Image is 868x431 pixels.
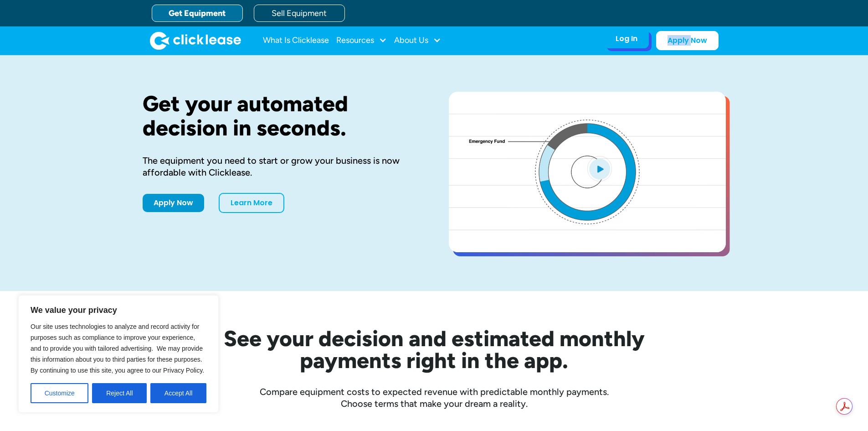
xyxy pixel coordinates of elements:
[31,323,204,374] span: Our site uses technologies to analyze and record activity for purposes such as compliance to impr...
[152,5,243,22] a: Get Equipment
[656,31,719,50] a: Apply Now
[150,31,241,50] a: home
[587,156,612,182] img: Blue play button logo on a light blue circular background
[336,31,387,50] div: Resources
[219,193,284,213] a: Learn More
[92,383,147,403] button: Reject All
[150,383,206,403] button: Accept All
[18,295,219,413] div: We value your privacy
[179,327,689,371] h2: See your decision and estimated monthly payments right in the app.
[449,92,726,252] a: open lightbox
[143,92,420,140] h1: Get your automated decision in seconds.
[143,194,204,212] a: Apply Now
[150,31,241,50] img: Clicklease logo
[31,305,206,316] p: We value your privacy
[616,34,637,43] div: Log In
[31,383,88,403] button: Customize
[143,155,420,178] div: The equipment you need to start or grow your business is now affordable with Clicklease.
[263,31,329,50] a: What Is Clicklease
[254,5,345,22] a: Sell Equipment
[394,31,441,50] div: About Us
[143,386,726,410] div: Compare equipment costs to expected revenue with predictable monthly payments. Choose terms that ...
